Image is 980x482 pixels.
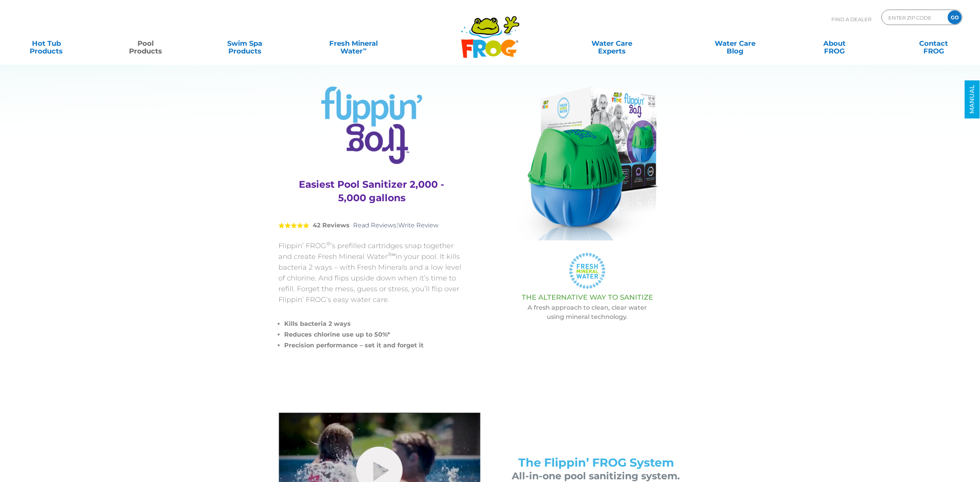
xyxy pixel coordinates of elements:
a: Swim SpaProducts [206,36,283,51]
h3: THE ALTERNATIVE WAY TO SANITIZE [484,294,690,301]
span: 5 [278,222,309,228]
sup: ∞ [363,46,367,52]
input: GO [948,10,962,24]
input: Zip Code Form [888,12,940,23]
a: Water CareBlog [697,36,774,51]
a: Fresh MineralWater∞ [305,36,402,51]
img: Product Logo [321,87,422,164]
span: All-in-one pool sanitizing system. [512,470,680,482]
a: Write Review [398,222,439,229]
a: PoolProducts [107,36,184,51]
span: The Flippin’ FROG System [518,455,674,470]
p: Flippin’ FROG ’s prefilled cartridges snap together and create Fresh Mineral Water in your pool. ... [278,240,465,305]
li: Reduces chlorine use up to 50%* [284,329,465,340]
p: Find A Dealer [831,10,871,29]
a: Read Reviews [353,222,396,229]
li: Precision performance – set it and forget it [284,340,465,351]
p: A fresh approach to clean, clear water using mineral technology. [484,303,690,322]
strong: 42 Reviews [313,222,350,229]
sup: ®∞ [388,251,396,257]
a: ContactFROG [895,36,972,51]
a: AboutFROG [796,36,873,51]
sup: ® [326,240,330,247]
h3: Easiest Pool Sanitizer 2,000 - 5,000 gallons [288,178,456,205]
div: | [278,210,465,240]
img: Product Flippin Frog [516,87,658,240]
a: MANUAL [965,80,980,118]
a: Water CareExperts [549,36,675,51]
li: Kills bacteria 2 ways [284,319,465,329]
a: Hot TubProducts [8,36,85,51]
